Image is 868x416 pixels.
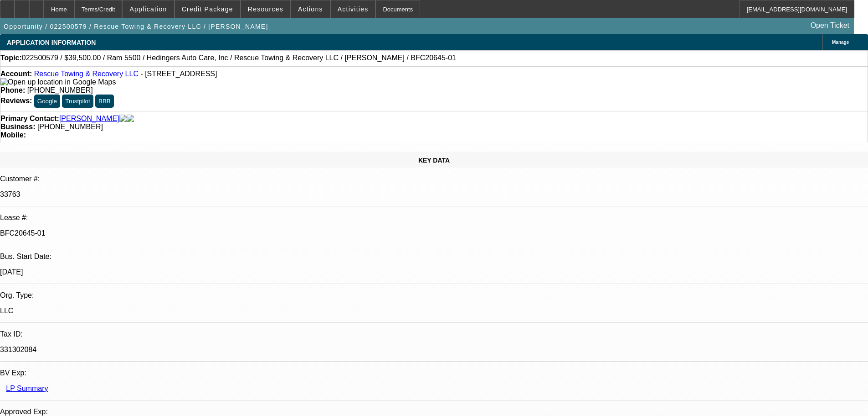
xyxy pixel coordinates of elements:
[140,70,217,78] span: - [STREET_ADDRESS]
[129,5,167,13] span: Application
[0,86,25,94] strong: Phone:
[7,39,96,46] span: APPLICATION INFORMATION
[123,0,174,18] button: Application
[119,115,127,123] img: facebook-icon.png
[291,0,330,18] button: Actions
[0,115,59,123] strong: Primary Contact:
[0,131,26,139] strong: Mobile:
[0,78,116,86] img: Open up location in Google Maps
[27,86,93,94] span: [PHONE_NUMBER]
[418,157,450,164] span: KEY DATA
[248,5,283,13] span: Resources
[832,40,849,45] span: Manage
[0,54,22,62] strong: Topic:
[127,115,134,123] img: linkedin-icon.png
[0,70,32,78] strong: Account:
[6,384,48,392] a: LP Summary
[62,95,93,108] button: Trustpilot
[22,54,456,62] span: 022500579 / $39,500.00 / Ram 5500 / Hedingers Auto Care, Inc / Rescue Towing & Recovery LLC / [PE...
[34,95,60,108] button: Google
[59,115,119,123] a: [PERSON_NAME]
[34,70,139,78] a: Rescue Towing & Recovery LLC
[37,123,103,131] span: [PHONE_NUMBER]
[175,0,240,18] button: Credit Package
[182,5,233,13] span: Credit Package
[0,97,32,105] strong: Reviews:
[0,78,116,86] a: View Google Maps
[338,5,369,13] span: Activities
[298,5,323,13] span: Actions
[4,23,268,30] span: Opportunity / 022500579 / Rescue Towing & Recovery LLC / [PERSON_NAME]
[0,123,35,131] strong: Business:
[807,18,853,33] a: Open Ticket
[95,95,114,108] button: BBB
[241,0,290,18] button: Resources
[331,0,375,18] button: Activities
